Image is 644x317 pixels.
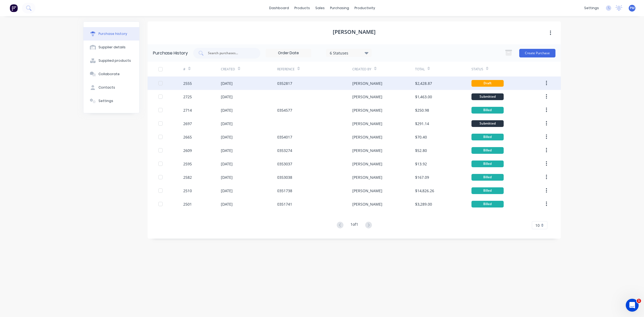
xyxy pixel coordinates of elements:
div: sales [313,4,327,12]
div: Billed [471,107,504,114]
div: 1 of 1 [350,221,358,229]
button: Contacts [83,81,139,94]
button: Supplier details [83,41,139,54]
div: [DATE] [221,121,233,126]
div: 2595 [183,161,192,167]
div: 0351741 [277,201,292,207]
div: $14,826.26 [415,188,434,194]
div: [DATE] [221,134,233,140]
div: Purchase history [98,31,127,36]
div: 0353037 [277,161,292,167]
div: Purchase History [153,50,188,56]
div: 6 Statuses [330,50,368,56]
div: [DATE] [221,188,233,194]
iframe: Intercom live chat [626,299,639,312]
div: Total [415,67,425,72]
div: Settings [98,99,113,103]
div: [DATE] [221,174,233,180]
div: 2582 [183,174,192,180]
div: Billed [471,147,504,154]
button: Settings [83,94,139,108]
div: Created By [352,67,371,72]
div: [PERSON_NAME] [352,121,382,126]
div: [DATE] [221,161,233,167]
div: 2501 [183,201,192,207]
div: Submitted [471,120,504,127]
button: Create Purchase [519,49,555,57]
div: [PERSON_NAME] [352,107,382,113]
div: 2555 [183,81,192,86]
div: 2714 [183,107,192,113]
div: [PERSON_NAME] [352,134,382,140]
div: [DATE] [221,148,233,153]
a: dashboard [266,4,292,12]
div: $13.92 [415,161,427,167]
div: [DATE] [221,81,233,86]
div: 0354577 [277,107,292,113]
div: $52.80 [415,148,427,153]
div: Status [471,67,483,72]
div: [PERSON_NAME] [352,201,382,207]
div: Supplier details [98,45,126,50]
div: Billed [471,201,504,207]
div: Billed [471,174,504,181]
div: 2697 [183,121,192,126]
div: 2510 [183,188,192,194]
div: $1,463.00 [415,94,432,100]
div: Reference [277,67,295,72]
span: 10 [535,223,540,228]
span: 1 [637,299,641,303]
img: Factory [10,4,18,12]
div: products [292,4,313,12]
div: Billed [471,134,504,140]
div: 2665 [183,134,192,140]
div: [DATE] [221,94,233,100]
div: 0353274 [277,148,292,153]
button: Purchase history [83,27,139,41]
div: purchasing [327,4,352,12]
div: settings [581,4,602,12]
div: [PERSON_NAME] [352,148,382,153]
div: Supplied products [98,58,131,63]
div: 0354017 [277,134,292,140]
button: Collaborate [83,67,139,81]
h1: [PERSON_NAME] [333,29,376,35]
div: $291.14 [415,121,429,126]
input: Search purchases... [207,50,252,56]
span: PM [630,6,635,10]
div: $250.98 [415,107,429,113]
div: [PERSON_NAME] [352,94,382,100]
div: Draft [471,80,504,87]
div: 2725 [183,94,192,100]
div: [PERSON_NAME] [352,188,382,194]
div: [PERSON_NAME] [352,161,382,167]
div: Collaborate [98,72,120,76]
div: Contacts [98,85,115,90]
div: Submitted [471,93,504,100]
div: 0353038 [277,174,292,180]
div: [DATE] [221,107,233,113]
button: Supplied products [83,54,139,67]
input: Order Date [266,49,311,57]
div: [PERSON_NAME] [352,174,382,180]
div: [PERSON_NAME] [352,81,382,86]
div: Created [221,67,235,72]
div: 0352817 [277,81,292,86]
div: # [183,67,185,72]
div: $167.09 [415,174,429,180]
div: 0351738 [277,188,292,194]
div: [DATE] [221,201,233,207]
div: $70.40 [415,134,427,140]
div: 2609 [183,148,192,153]
div: $2,428.87 [415,81,432,86]
div: Billed [471,187,504,194]
div: Billed [471,161,504,167]
div: $3,289.00 [415,201,432,207]
div: productivity [352,4,378,12]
